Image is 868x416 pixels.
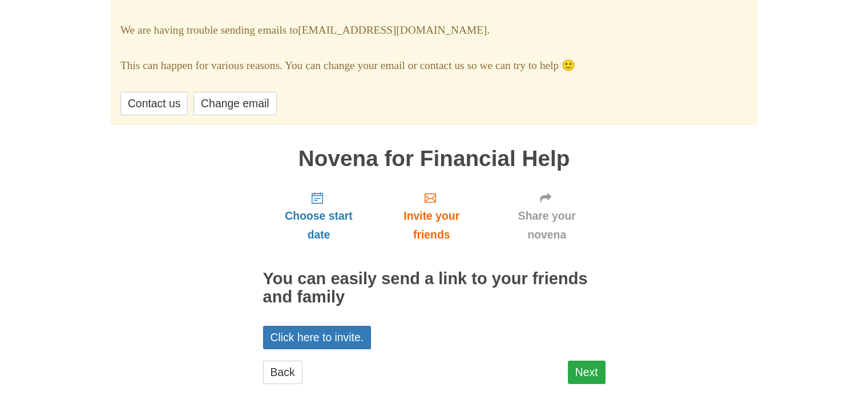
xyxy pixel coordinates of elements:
[274,207,364,244] span: Choose start date
[120,56,748,75] p: This can happen for various reasons. You can change your email or contact us so we can try to help 🙂
[374,182,488,250] a: Invite your friends
[263,270,605,306] h2: You can easily send a link to your friends and family
[263,361,302,384] a: Back
[263,147,605,171] h1: Novena for Financial Help
[488,182,605,250] a: Share your novena
[500,207,594,244] span: Share your novena
[568,361,605,384] a: Next
[263,326,372,349] a: Click here to invite.
[263,182,375,250] a: Choose start date
[193,92,276,115] a: Change email
[386,207,477,244] span: Invite your friends
[120,21,748,40] p: We are having trouble sending emails to [EMAIL_ADDRESS][DOMAIN_NAME] .
[120,92,188,115] a: Contact us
